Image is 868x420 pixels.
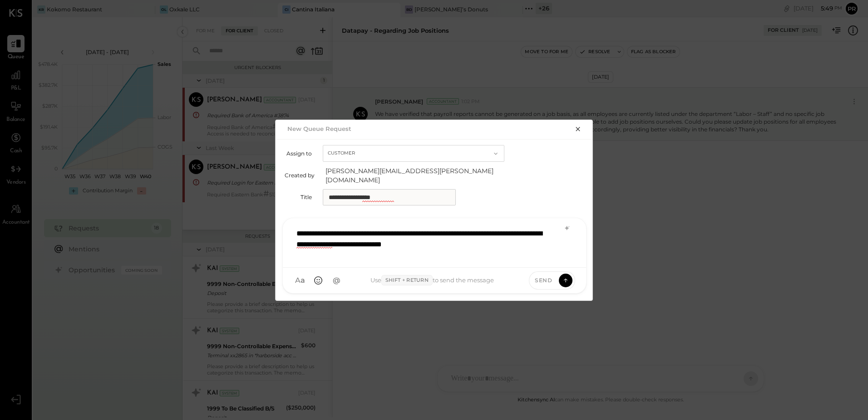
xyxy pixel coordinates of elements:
[345,275,520,286] div: Use to send the message
[323,145,504,162] button: Customer
[285,150,312,157] label: Assign to
[535,276,552,284] span: Send
[333,276,340,285] span: @
[285,194,312,200] label: Title
[325,166,507,185] span: [PERSON_NAME][EMAIL_ADDRESS][PERSON_NAME][DOMAIN_NAME]
[301,276,305,285] span: a
[381,275,433,286] span: Shift + Return
[287,125,351,132] h2: New Queue Request
[328,272,345,289] button: @
[285,172,315,179] label: Created by
[292,272,308,289] button: Aa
